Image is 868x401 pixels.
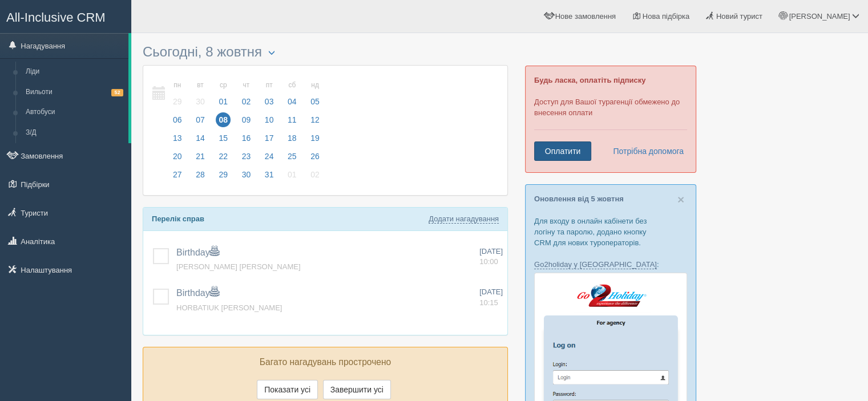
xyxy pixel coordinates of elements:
a: 07 [189,114,211,132]
a: 11 [281,114,303,132]
span: 01 [285,167,300,182]
a: Потрібна допомога [605,141,684,161]
span: × [677,193,684,206]
a: [DATE] 10:15 [479,287,503,308]
a: нд 05 [304,74,323,114]
span: 04 [285,94,300,109]
span: 24 [262,149,277,164]
a: 26 [304,150,323,168]
span: 08 [216,112,231,127]
span: [DATE] [479,247,503,256]
span: 30 [193,94,208,109]
span: 27 [170,167,185,182]
a: Оплатити [534,141,591,161]
span: 13 [170,131,185,145]
a: пн 29 [167,74,188,114]
span: 10:15 [479,298,498,307]
b: Перелік справ [152,214,204,223]
a: 19 [304,132,323,150]
small: чт [239,80,254,90]
a: 28 [189,168,211,187]
a: 10 [259,114,280,132]
a: 06 [167,114,188,132]
a: Оновлення від 5 жовтня [534,195,624,203]
span: 05 [308,94,322,109]
small: сб [285,80,300,90]
a: сб 04 [281,74,303,114]
a: Автобуси [21,102,128,123]
a: чт 02 [236,74,257,114]
a: [PERSON_NAME] [PERSON_NAME] [176,262,300,271]
a: 17 [259,132,280,150]
a: 22 [212,150,234,168]
span: 11 [285,112,300,127]
small: ср [216,80,231,90]
a: 12 [304,114,323,132]
span: 25 [285,149,300,164]
span: 23 [239,149,254,164]
small: нд [308,80,322,90]
a: пт 03 [259,74,280,114]
span: 09 [239,112,254,127]
a: 02 [304,168,323,187]
span: 18 [285,131,300,145]
a: 08 [212,114,234,132]
span: [DATE] [479,287,503,296]
a: 23 [236,150,257,168]
a: 18 [281,132,303,150]
a: Go2holiday у [GEOGRAPHIC_DATA] [534,260,657,269]
a: 14 [189,132,211,150]
span: 12 [308,112,322,127]
span: 19 [308,131,322,145]
small: вт [193,80,208,90]
span: 21 [193,149,208,164]
span: 15 [216,131,231,145]
span: 10:00 [479,257,498,266]
span: 01 [216,94,231,109]
a: 15 [212,132,234,150]
span: 30 [239,167,254,182]
span: 14 [193,131,208,145]
span: 17 [262,131,277,145]
a: [DATE] 10:00 [479,246,503,268]
small: пн [170,80,185,90]
span: 31 [262,167,277,182]
span: 07 [193,112,208,127]
div: Доступ для Вашої турагенції обмежено до внесення оплати [525,66,696,173]
a: HORBATIUK [PERSON_NAME] [176,303,282,312]
a: 31 [259,168,280,187]
h3: Сьогодні, 8 жовтня [143,44,508,59]
small: пт [262,80,277,90]
span: 52 [111,89,123,96]
span: Новий турист [716,12,762,21]
a: 13 [167,132,188,150]
span: [PERSON_NAME] [789,12,850,21]
span: 16 [239,131,254,145]
span: 22 [216,149,231,164]
a: Birthday [176,248,219,257]
span: 06 [170,112,185,127]
a: All-Inclusive CRM [1,1,131,32]
button: Показати усі [257,380,318,399]
a: Вильоти52 [21,82,128,103]
a: Ліди [21,62,128,82]
b: Будь ласка, оплатіть підписку [534,76,645,84]
a: вт 30 [189,74,211,114]
p: : [534,259,687,270]
a: 24 [259,150,280,168]
button: Завершити усі [323,380,391,399]
span: Нова підбірка [643,12,690,21]
a: 09 [236,114,257,132]
span: All-Inclusive CRM [6,10,106,25]
span: 28 [193,167,208,182]
a: 01 [281,168,303,187]
a: 20 [167,150,188,168]
span: 03 [262,94,277,109]
span: Birthday [176,288,219,298]
a: 29 [212,168,234,187]
a: 16 [236,132,257,150]
span: 26 [308,149,322,164]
